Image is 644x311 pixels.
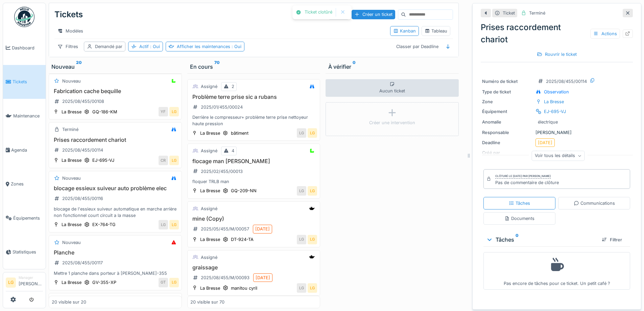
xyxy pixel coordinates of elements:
div: La Bresse [200,285,220,291]
div: 2025/02/455/00013 [201,168,243,175]
div: La Bresse [200,236,220,243]
h3: blocage essieux suiveur auto problème elec [52,185,179,192]
span: Maintenance [13,113,43,119]
div: DT-924-TA [231,236,254,243]
div: Assigné [201,254,217,261]
div: GQ-209-NN [231,187,257,194]
div: Tableau [425,28,447,34]
span: Zones [11,181,43,187]
div: Nouveau [62,175,81,181]
div: Communications [574,200,615,206]
a: Maintenance [3,99,46,133]
div: Pas encore de tâches pour ce ticket. Un petit café ? [488,255,626,287]
div: Tâches [509,200,530,206]
div: LG [169,278,179,287]
div: Deadline [482,139,533,146]
div: La Bresse [200,187,220,194]
div: Créer un ticket [352,10,395,19]
span: Dashboard [12,45,43,51]
div: LG [297,283,306,293]
div: 2025/08/455/M/00093 [201,274,249,281]
a: Tickets [3,65,46,99]
div: Afficher les maintenances [177,43,241,50]
sup: 0 [516,236,519,244]
div: LG [297,235,306,244]
div: Filtres [54,42,81,51]
div: La Bresse [200,130,220,136]
div: blocage de l'essieux suiveur automatique en marche arrière non fonctionnel court circuit a la masse [52,206,179,219]
div: Aucun ticket [326,79,459,97]
div: Kanban [393,28,416,34]
div: Zone [482,98,533,105]
div: LG [308,186,317,196]
div: Numéro de ticket [482,78,533,85]
span: Agenda [11,147,43,153]
div: Équipement [482,108,533,115]
div: Rouvrir le ticket [534,50,579,59]
div: 2025/08/455/00108 [62,98,104,105]
div: LG [308,283,317,293]
div: GQ-186-KM [92,109,117,115]
div: Prises raccordement chariot [481,21,633,46]
div: Clôturé le [DATE] par [PERSON_NAME] [495,174,551,179]
h3: Planche [52,249,179,256]
div: LG [169,107,179,116]
div: La Bresse [544,98,564,105]
div: EX-764-TG [92,221,116,228]
div: Classer par Deadline [393,42,442,51]
div: GV-355-XP [92,279,116,286]
div: 2 [232,83,234,90]
div: La Bresse [62,279,81,286]
div: LG [169,220,179,229]
span: : Oui [230,44,241,49]
div: Ticket [503,10,515,16]
div: En cours [190,63,318,71]
div: La Bresse [62,157,81,163]
div: CR [159,156,168,165]
a: Statistiques [3,235,46,269]
h3: Problème terre prise sic a rubans [190,94,317,100]
div: Modèles [54,26,86,36]
div: Actions [590,29,620,39]
div: La Bresse [62,109,81,115]
div: 2025/08/455/00114 [62,147,103,153]
div: Tâches [486,236,596,244]
div: Assigné [201,83,217,90]
a: Dashboard [3,31,46,65]
span: : Oui [149,44,160,49]
div: LG [169,156,179,165]
div: Derrière le compresseur+ problème terre prise nettoyeur haute pression [190,114,317,127]
div: Mettre 1 planche dans porteur à [PERSON_NAME]-355 [52,270,179,276]
div: floquer TRLB man [190,178,317,185]
div: Pas de commentaire de clôture [495,179,559,186]
div: Nouveau [51,63,179,71]
h3: graissage [190,264,317,271]
li: [PERSON_NAME] [19,275,43,290]
div: électrique [538,119,558,125]
div: LG [308,235,317,244]
div: Ticket clotûré [305,9,332,15]
div: bâtiment [231,130,248,136]
a: Agenda [3,133,46,167]
div: Terminé [529,10,545,16]
h3: Fabrication cache bequille [52,88,179,94]
div: Voir tous les détails [532,151,585,161]
div: [DATE] [255,226,270,232]
sup: 0 [353,63,356,71]
div: Documents [504,215,534,222]
sup: 70 [214,63,220,71]
li: LG [6,277,16,288]
div: 20 visible sur 20 [52,299,86,305]
div: Nouveau [62,78,81,84]
div: La Bresse [62,221,81,228]
img: Badge_color-CXgf-gQk.svg [14,7,34,27]
div: Tickets [54,6,83,23]
span: Équipements [13,215,43,221]
div: Créer une intervention [369,119,415,126]
div: 2025/01/455/00024 [201,104,243,110]
div: 2025/08/455/00117 [62,260,103,266]
div: Filtrer [599,235,625,244]
div: À vérifier [328,63,456,71]
div: manitou cyril [231,285,257,291]
div: 20 visible sur 70 [190,299,224,305]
